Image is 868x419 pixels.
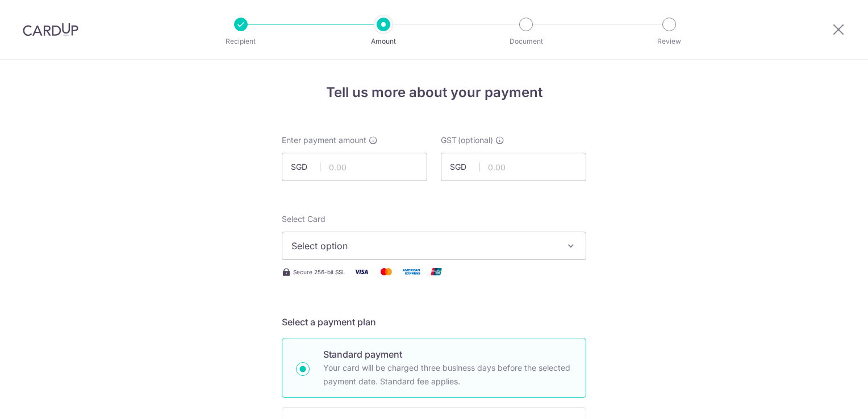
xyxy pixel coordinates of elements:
[293,267,345,276] span: Secure 256-bit SSL
[323,361,572,388] p: Your card will be charged three business days before the selected payment date. Standard fee appl...
[282,315,586,329] h5: Select a payment plan
[425,265,448,279] img: Union Pay
[282,82,586,103] h4: Tell us more about your payment
[291,161,320,173] span: SGD
[441,153,586,181] input: 0.00
[282,232,586,260] button: Select option
[450,161,479,173] span: SGD
[400,265,423,279] img: American Express
[441,135,457,146] span: GST
[199,36,283,47] p: Recipient
[282,135,366,146] span: Enter payment amount
[375,265,398,279] img: Mastercard
[341,36,425,47] p: Amount
[291,239,556,253] span: Select option
[350,265,373,279] img: Visa
[458,135,493,146] span: (optional)
[23,23,78,36] img: CardUp
[323,347,572,361] p: Standard payment
[627,36,711,47] p: Review
[484,36,568,47] p: Document
[282,214,325,224] span: translation missing: en.payables.payment_networks.credit_card.summary.labels.select_card
[282,153,427,181] input: 0.00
